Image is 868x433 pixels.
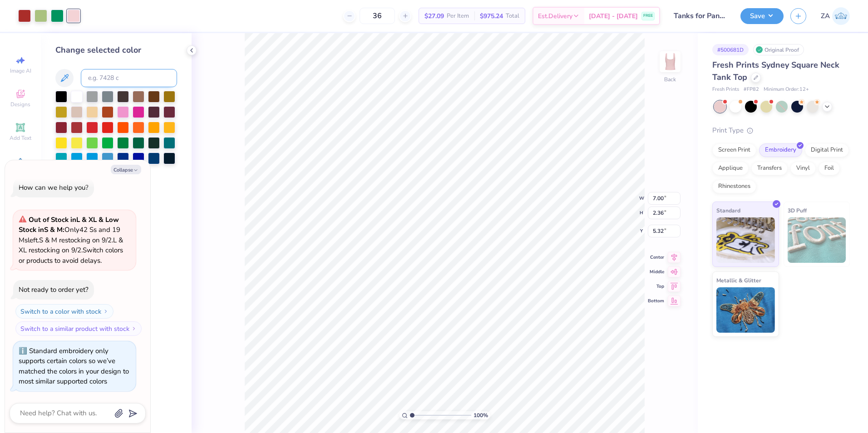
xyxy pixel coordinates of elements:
span: $27.09 [424,11,444,21]
span: Middle [648,269,664,275]
span: $975.24 [480,11,503,21]
input: e.g. 7428 c [81,69,177,87]
img: Metallic & Glitter [716,287,775,333]
span: Metallic & Glitter [716,276,761,285]
span: Top [648,283,664,290]
div: Foil [819,162,840,175]
div: Standard embroidery only supports certain colors so we’ve matched the colors in your design to mo... [19,346,129,386]
span: Minimum Order: 12 + [764,86,809,93]
div: Change selected color [55,44,177,56]
div: Embroidery [759,143,802,157]
div: Screen Print [712,143,756,157]
span: # FP82 [744,86,759,93]
span: Center [648,254,664,261]
span: Est. Delivery [538,11,572,21]
div: How can we help you? [19,183,89,192]
div: Back [664,75,676,84]
span: Add Text [10,134,31,142]
img: Zuriel Alaba [832,7,850,25]
div: Transfers [751,162,788,175]
div: Digital Print [805,143,849,157]
span: 100 % [473,411,488,419]
span: Image AI [10,67,31,74]
div: # 500681D [712,44,749,55]
img: 3D Puff [788,217,846,263]
div: Original Proof [753,44,804,55]
img: Back [661,53,679,71]
a: ZA [821,7,850,25]
button: Collapse [111,165,141,174]
span: Standard [716,206,740,215]
span: ZA [821,11,830,21]
img: Switch to a similar product with stock [131,326,137,331]
span: Designs [10,101,30,108]
div: Print Type [712,125,850,136]
span: FREE [643,13,653,19]
div: Vinyl [790,162,816,175]
span: Fresh Prints [712,86,739,93]
span: 3D Puff [788,206,807,215]
span: [DATE] - [DATE] [589,11,638,21]
span: Total [506,11,519,21]
input: Untitled Design [667,7,734,25]
span: Per Item [447,11,469,21]
div: Not ready to order yet? [19,285,89,294]
button: Save [740,8,784,24]
span: Bottom [648,298,664,304]
strong: Out of Stock in L & XL [29,215,99,224]
span: Fresh Prints Sydney Square Neck Tank Top [712,59,839,83]
span: Only 42 Ss and 19 Ms left. S & M restocking on 9/2. L & XL restocking on 9/2. Switch colors or pr... [19,215,123,265]
img: Standard [716,217,775,263]
button: Switch to a color with stock [15,304,113,319]
img: Switch to a color with stock [103,309,108,314]
button: Switch to a similar product with stock [15,321,142,336]
div: Applique [712,162,749,175]
div: Rhinestones [712,180,756,193]
input: – – [360,8,395,24]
